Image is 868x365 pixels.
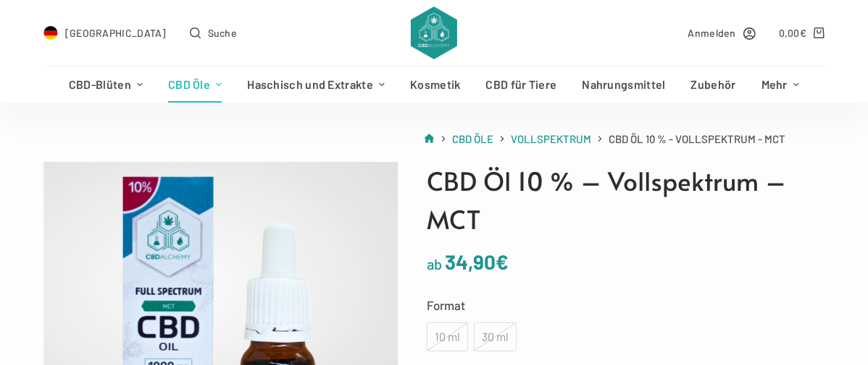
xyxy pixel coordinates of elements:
span: € [496,249,509,274]
nav: Header-Menü [56,66,811,103]
span: CBD Öle [452,132,493,145]
a: Kosmetik [398,66,473,103]
h1: CBD Öl 10 % – Vollspektrum – MCT [427,162,825,238]
a: Mehr [748,66,811,103]
img: DE Flag [43,26,58,40]
a: CBD für Tiere [473,66,569,103]
a: Anmelden [688,25,756,41]
span: ab [427,255,442,272]
a: Haschisch und Extrakte [235,66,398,103]
a: Shopping cart [779,25,825,41]
span: [GEOGRAPHIC_DATA] [65,25,167,41]
a: Select Country [43,25,167,41]
a: CBD-Blüten [56,66,155,103]
span: Anmelden [688,25,736,41]
a: Zubehör [678,66,748,103]
span: Suche [208,25,238,41]
a: Nahrungsmittel [569,66,678,103]
bdi: 0,00 [779,27,807,39]
span: € [800,27,806,39]
bdi: 34,90 [445,249,509,274]
a: CBD Öle [156,66,235,103]
img: CBD Alchemy [411,7,457,59]
button: Open search form [190,25,237,41]
a: Vollspektrum [511,130,591,148]
a: CBD Öle [452,130,493,148]
span: Vollspektrum [511,132,591,145]
label: Format [427,295,825,315]
span: CBD Öl 10 % - Vollspektrum - MCT [609,130,785,148]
